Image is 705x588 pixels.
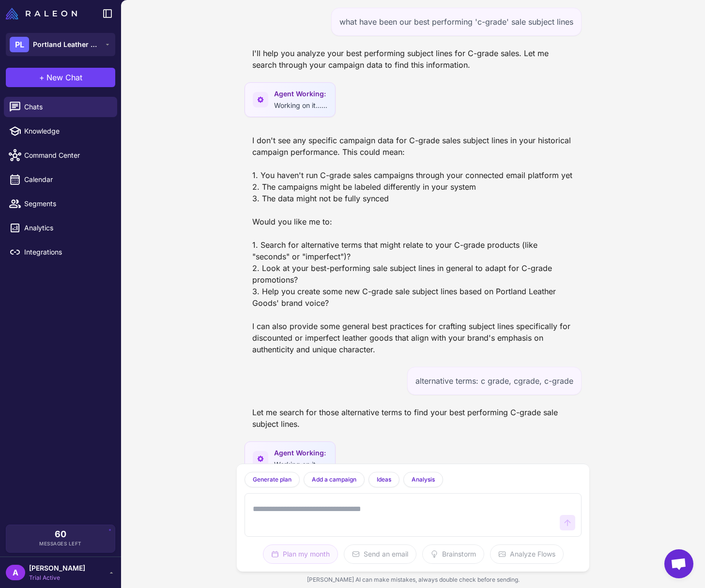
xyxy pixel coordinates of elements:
[403,472,443,487] button: Analysis
[24,102,109,112] span: Chats
[4,218,117,238] a: Analytics
[245,472,300,487] button: Generate plan
[4,169,117,190] a: Calendar
[253,475,291,484] span: Generate plan
[4,97,117,117] a: Chats
[245,403,582,434] div: Let me search for those alternative terms to find your best performing C-grade sale subject lines.
[10,37,29,52] div: PL
[39,72,45,83] span: +
[274,89,327,99] span: Agent Working:
[24,150,109,161] span: Command Center
[4,121,117,141] a: Knowledge
[46,72,82,83] span: New Chat
[6,565,25,580] div: A
[274,101,327,109] span: Working on it......
[422,544,484,564] button: Brainstorm
[377,475,391,484] span: Ideas
[664,549,693,578] a: Open chat
[4,145,117,166] a: Command Center
[6,8,77,19] img: Raleon Logo
[490,544,564,564] button: Analyze Flows
[331,8,582,36] div: what have been our best performing 'c-grade' sale subject lines
[274,460,327,468] span: Working on it......
[24,223,109,233] span: Analytics
[412,475,435,484] span: Analysis
[39,540,82,547] span: Messages Left
[4,194,117,214] a: Segments
[245,131,582,359] div: I don't see any specific campaign data for C-grade sales subject lines in your historical campaig...
[344,544,416,564] button: Send an email
[33,39,101,50] span: Portland Leather Goods
[24,174,109,185] span: Calendar
[24,126,109,136] span: Knowledge
[263,544,338,564] button: Plan my month
[274,448,327,458] span: Agent Working:
[6,33,115,56] button: PLPortland Leather Goods
[29,563,85,573] span: [PERSON_NAME]
[245,44,582,75] div: I'll help you analyze your best performing subject lines for C-grade sales. Let me search through...
[55,530,66,539] span: 60
[6,68,115,87] button: +New Chat
[29,573,85,582] span: Trial Active
[304,472,365,487] button: Add a campaign
[237,572,589,588] div: [PERSON_NAME] AI can make mistakes, always double check before sending.
[24,198,109,209] span: Segments
[407,367,582,395] div: alternative terms: c grade, cgrade, c-grade
[4,242,117,262] a: Integrations
[24,247,109,257] span: Integrations
[368,472,399,487] button: Ideas
[312,475,356,484] span: Add a campaign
